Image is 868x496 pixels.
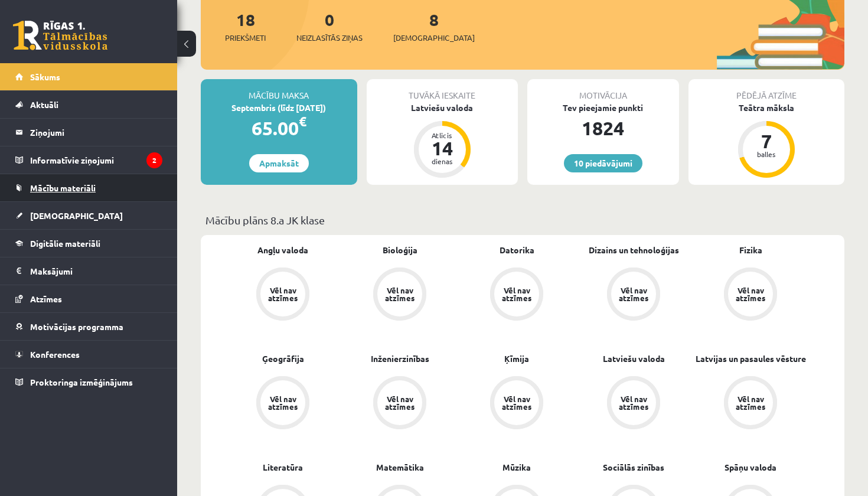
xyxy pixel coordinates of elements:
span: Digitālie materiāli [30,238,100,249]
a: Vēl nav atzīmes [341,267,458,323]
a: Motivācijas programma [15,313,162,340]
span: [DEMOGRAPHIC_DATA] [393,32,475,44]
a: Matemātika [376,461,424,474]
a: Vēl nav atzīmes [458,267,575,323]
div: Vēl nav atzīmes [383,286,416,302]
div: Atlicis [425,132,460,139]
a: Latviešu valoda [603,353,665,365]
div: Motivācija [527,79,679,102]
div: 7 [749,132,784,151]
div: Septembris (līdz [DATE]) [201,102,357,114]
a: 8[DEMOGRAPHIC_DATA] [393,9,475,44]
a: Dizains un tehnoloģijas [589,244,679,256]
div: Tuvākā ieskaite [367,79,518,102]
i: 2 [146,152,162,168]
span: Konferences [30,349,80,360]
a: Proktoringa izmēģinājums [15,368,162,396]
div: Latviešu valoda [367,102,518,114]
legend: Informatīvie ziņojumi [30,146,162,174]
a: 10 piedāvājumi [564,154,642,172]
a: Datorika [500,244,534,256]
div: 1824 [527,114,679,142]
div: balles [749,151,784,158]
div: dienas [425,158,460,165]
a: Ziņojumi [15,119,162,146]
a: Vēl nav atzīmes [575,267,692,323]
div: 14 [425,139,460,158]
span: Motivācijas programma [30,321,123,332]
a: Vēl nav atzīmes [224,376,341,432]
a: Vēl nav atzīmes [575,376,692,432]
div: 65.00 [201,114,357,142]
div: Vēl nav atzīmes [617,395,650,410]
a: Fizika [739,244,762,256]
a: Latviešu valoda Atlicis 14 dienas [367,102,518,180]
legend: Maksājumi [30,257,162,285]
a: Vēl nav atzīmes [224,267,341,323]
a: Sākums [15,63,162,90]
div: Vēl nav atzīmes [383,395,416,410]
a: Mācību materiāli [15,174,162,201]
a: [DEMOGRAPHIC_DATA] [15,202,162,229]
span: Proktoringa izmēģinājums [30,377,133,387]
a: Angļu valoda [257,244,308,256]
div: Vēl nav atzīmes [617,286,650,302]
span: [DEMOGRAPHIC_DATA] [30,210,123,221]
a: Vēl nav atzīmes [458,376,575,432]
a: Digitālie materiāli [15,230,162,257]
a: Inženierzinības [371,353,429,365]
a: Informatīvie ziņojumi2 [15,146,162,174]
a: Sociālās zinības [603,461,664,474]
a: Spāņu valoda [725,461,776,474]
a: Vēl nav atzīmes [692,267,809,323]
a: Ģeogrāfija [262,353,304,365]
span: Priekšmeti [225,32,266,44]
legend: Ziņojumi [30,119,162,146]
div: Vēl nav atzīmes [734,395,767,410]
a: Konferences [15,341,162,368]
p: Mācību plāns 8.a JK klase [205,212,840,228]
a: Atzīmes [15,285,162,312]
span: € [299,113,306,130]
a: Ķīmija [504,353,529,365]
div: Mācību maksa [201,79,357,102]
a: Vēl nav atzīmes [692,376,809,432]
div: Vēl nav atzīmes [266,395,299,410]
div: Vēl nav atzīmes [266,286,299,302]
a: Aktuāli [15,91,162,118]
a: 18Priekšmeti [225,9,266,44]
a: Maksājumi [15,257,162,285]
span: Atzīmes [30,293,62,304]
a: Apmaksāt [249,154,309,172]
a: Latvijas un pasaules vēsture [696,353,806,365]
a: Mūzika [502,461,531,474]
span: Sākums [30,71,60,82]
div: Tev pieejamie punkti [527,102,679,114]
a: Vēl nav atzīmes [341,376,458,432]
span: Aktuāli [30,99,58,110]
div: Vēl nav atzīmes [500,395,533,410]
div: Teātra māksla [688,102,845,114]
a: Bioloģija [383,244,417,256]
div: Pēdējā atzīme [688,79,845,102]
a: Literatūra [263,461,303,474]
span: Mācību materiāli [30,182,96,193]
a: Teātra māksla 7 balles [688,102,845,180]
a: 0Neizlasītās ziņas [296,9,363,44]
div: Vēl nav atzīmes [734,286,767,302]
a: Rīgas 1. Tālmācības vidusskola [13,21,107,50]
div: Vēl nav atzīmes [500,286,533,302]
span: Neizlasītās ziņas [296,32,363,44]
